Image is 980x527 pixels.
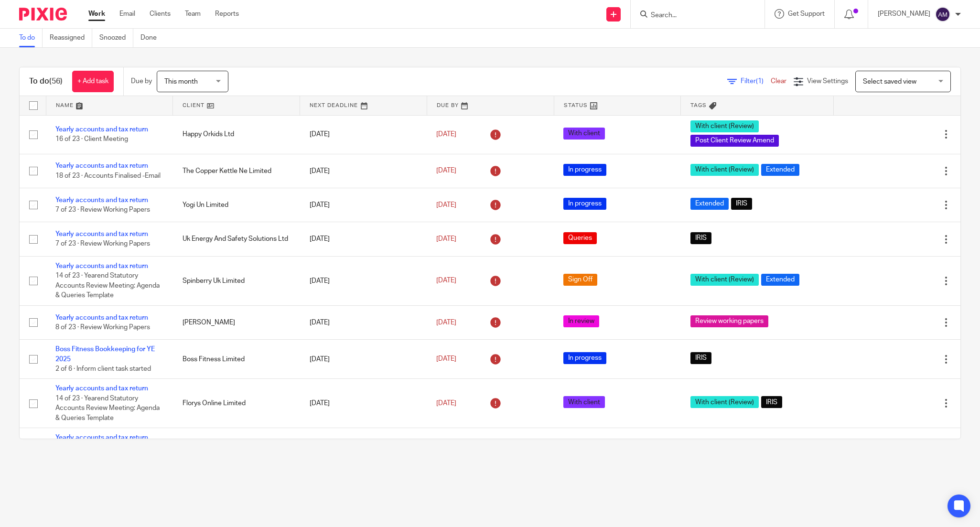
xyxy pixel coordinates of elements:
span: With client (Review) [690,120,759,132]
span: IRIS [690,232,711,244]
input: Search [650,11,736,20]
a: Clients [150,9,171,19]
span: Get Support [788,11,825,17]
img: Pixie [19,8,67,21]
span: [DATE] [436,202,456,208]
a: Team [185,9,201,19]
span: With client [563,396,605,408]
td: Uk Energy And Safety Solutions Ltd [173,222,300,256]
p: [PERSON_NAME] [878,9,930,19]
td: [DATE] [300,256,427,305]
td: [PERSON_NAME] [173,305,300,339]
td: Dorigo 3 Media Limited [173,428,300,477]
td: Spinberry Uk Limited [173,256,300,305]
h1: To do [29,76,63,86]
span: In progress [563,352,606,364]
span: Tags [690,103,707,108]
span: Filter [741,78,771,85]
span: 7 of 23 · Review Working Papers [55,206,150,213]
span: Extended [690,198,729,210]
a: Snoozed [99,29,133,47]
span: 16 of 23 · Client Meeting [55,136,128,143]
a: Work [88,9,105,19]
a: To do [19,29,43,47]
span: Review working papers [690,315,768,327]
span: IRIS [690,352,711,364]
span: [DATE] [436,236,456,242]
a: Yearly accounts and tax return [55,263,148,269]
span: IRIS [731,198,752,210]
a: Yearly accounts and tax return [55,314,148,321]
span: [DATE] [436,278,456,284]
a: Done [140,29,164,47]
td: [DATE] [300,115,427,154]
td: [DATE] [300,428,427,477]
span: (1) [756,78,764,85]
td: [DATE] [300,340,427,379]
a: Yearly accounts and tax return [55,385,148,392]
a: Yearly accounts and tax return [55,434,148,441]
span: With client (Review) [690,396,759,408]
span: Post Client Review Amend [690,135,779,147]
span: [DATE] [436,356,456,363]
span: In progress [563,164,606,176]
span: In progress [563,198,606,210]
a: Yearly accounts and tax return [55,231,148,237]
img: svg%3E [935,7,950,22]
td: [DATE] [300,379,427,428]
span: [DATE] [436,168,456,174]
td: Boss Fitness Limited [173,340,300,379]
td: The Copper Kettle Ne Limited [173,154,300,188]
span: [DATE] [436,400,456,407]
span: 8 of 23 · Review Working Papers [55,324,150,331]
span: 2 of 6 · Inform client task started [55,366,151,372]
a: + Add task [72,71,114,92]
span: 14 of 23 · Yearend Statutory Accounts Review Meeting: Agenda & Queries Template [55,272,160,299]
span: With client (Review) [690,274,759,286]
td: Happy Orkids Ltd [173,115,300,154]
a: Yearly accounts and tax return [55,126,148,133]
span: Select saved view [863,78,916,85]
span: Sign Off [563,274,597,286]
span: With client [563,128,605,140]
a: Yearly accounts and tax return [55,162,148,169]
td: [DATE] [300,188,427,222]
a: Reports [215,9,239,19]
span: [DATE] [436,319,456,326]
span: IRIS [761,396,782,408]
span: 7 of 23 · Review Working Papers [55,241,150,247]
a: Boss Fitness Bookkeeping for YE 2025 [55,346,155,362]
span: Extended [761,274,799,286]
span: (56) [49,77,63,85]
span: View Settings [807,78,848,85]
span: In review [563,315,599,327]
span: With client (Review) [690,164,759,176]
td: [DATE] [300,222,427,256]
td: Yogi Un Limited [173,188,300,222]
a: Yearly accounts and tax return [55,197,148,204]
span: 18 of 23 · Accounts Finalised -Email [55,172,161,179]
span: Extended [761,164,799,176]
p: Due by [131,76,152,86]
a: Reassigned [50,29,92,47]
td: [DATE] [300,154,427,188]
td: [DATE] [300,305,427,339]
span: This month [164,78,198,85]
span: [DATE] [436,131,456,138]
td: Florys Online Limited [173,379,300,428]
a: Clear [771,78,786,85]
span: 14 of 23 · Yearend Statutory Accounts Review Meeting: Agenda & Queries Template [55,395,160,421]
a: Email [119,9,135,19]
span: Queries [563,232,597,244]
